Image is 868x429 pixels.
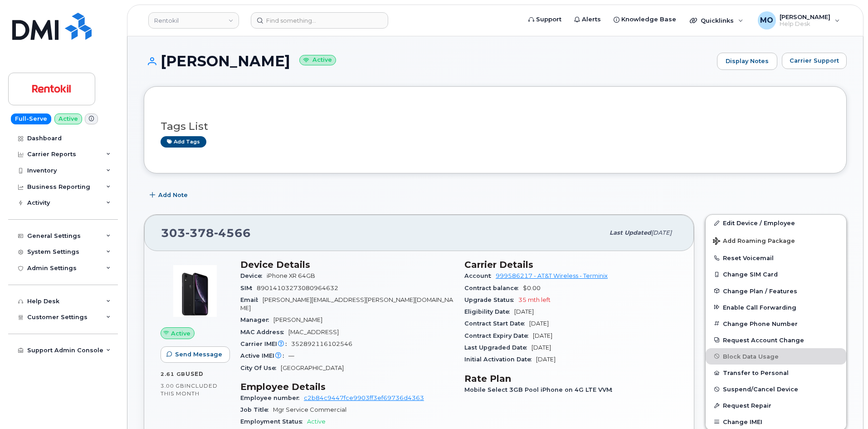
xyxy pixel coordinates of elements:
[240,340,291,347] span: Carrier IMEI
[185,370,204,377] span: used
[171,329,190,338] span: Active
[161,382,218,397] span: included this month
[464,285,523,291] span: Contract balance
[240,296,453,311] span: [PERSON_NAME][EMAIL_ADDRESS][PERSON_NAME][DOMAIN_NAME]
[706,266,846,282] button: Change SIM Card
[240,406,273,413] span: Job Title
[281,365,344,371] span: [GEOGRAPHIC_DATA]
[706,365,846,381] button: Transfer to Personal
[723,287,797,294] span: Change Plan / Features
[723,304,796,311] span: Enable Call Forwarding
[299,55,336,65] small: Active
[706,299,846,316] button: Enable Call Forwarding
[706,397,846,414] button: Request Repair
[175,350,222,359] span: Send Message
[273,406,346,413] span: Mgr Service Commercial
[790,56,839,65] span: Carrier Support
[161,346,230,363] button: Send Message
[273,316,322,323] span: [PERSON_NAME]
[706,250,846,266] button: Reset Voicemail
[185,226,214,240] span: 378
[240,394,304,401] span: Employee number
[829,390,861,422] iframe: Messenger Launcher
[304,394,424,401] a: c2b84c9447fce9903ff3ef69736d4363
[144,187,195,203] button: Add Note
[536,356,556,363] span: [DATE]
[782,53,847,69] button: Carrier Support
[464,332,533,339] span: Contract Expiry Date
[240,381,454,392] h3: Employee Details
[723,386,798,393] span: Suspend/Cancel Device
[307,418,326,425] span: Active
[158,191,188,199] span: Add Note
[706,316,846,332] button: Change Phone Number
[651,229,672,236] span: [DATE]
[518,296,551,303] span: 35 mth left
[532,344,551,351] span: [DATE]
[464,356,536,363] span: Initial Activation Date
[240,259,454,270] h3: Device Details
[529,320,549,327] span: [DATE]
[464,386,617,393] span: Mobile Select 3GB Pool iPhone on 4G LTE VVM
[533,332,552,339] span: [DATE]
[464,308,514,315] span: Eligibility Date
[144,53,712,69] h1: [PERSON_NAME]
[240,272,267,279] span: Device
[706,231,846,250] button: Add Roaming Package
[706,215,846,231] a: Edit Device / Employee
[240,329,288,335] span: MAC Address
[464,259,678,270] h3: Carrier Details
[267,272,315,279] span: iPhone XR 64GB
[288,352,294,359] span: —
[496,272,608,279] a: 999586217 - AT&T Wireless - Terminix
[257,285,338,291] span: 89014103273080964632
[240,418,307,425] span: Employment Status
[464,320,529,327] span: Contract Start Date
[161,383,185,389] span: 3.00 GB
[717,53,777,70] a: Display Notes
[291,340,352,347] span: 352892116102546
[240,285,257,291] span: SIM
[514,308,534,315] span: [DATE]
[240,296,263,303] span: Email
[240,365,281,371] span: City Of Use
[288,329,339,335] span: [MAC_ADDRESS]
[610,229,651,236] span: Last updated
[706,381,846,397] button: Suspend/Cancel Device
[523,285,541,291] span: $0.00
[464,344,532,351] span: Last Upgraded Date
[168,264,222,318] img: image20231002-3703462-u8y6nc.jpeg
[464,296,518,303] span: Upgrade Status
[161,226,251,240] span: 303
[464,272,496,279] span: Account
[706,283,846,299] button: Change Plan / Features
[240,352,288,359] span: Active IMEI
[464,373,678,384] h3: Rate Plan
[161,121,830,132] h3: Tags List
[161,136,206,148] a: Add tags
[161,371,185,377] span: 2.61 GB
[706,332,846,348] button: Request Account Change
[214,226,251,240] span: 4566
[240,316,273,323] span: Manager
[706,348,846,365] button: Block Data Usage
[713,237,795,246] span: Add Roaming Package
